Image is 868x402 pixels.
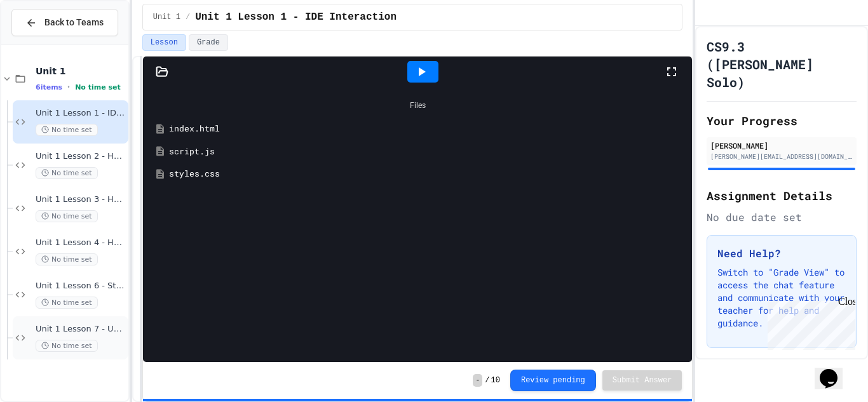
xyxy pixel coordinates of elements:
[169,123,684,135] div: index.html
[36,324,126,335] span: Unit 1 Lesson 7 - UL, OL, LI
[36,281,126,291] span: Unit 1 Lesson 6 - Stations Activity
[5,5,88,81] div: Chat with us now!Close
[36,210,98,222] span: No time set
[613,375,672,385] span: Submit Answer
[11,9,118,36] button: Back to Teams
[36,124,98,136] span: No time set
[149,93,686,117] div: Files
[169,145,684,158] div: script.js
[707,112,857,130] h2: Your Progress
[717,246,846,261] h3: Need Help?
[186,12,190,22] span: /
[44,16,104,29] span: Back to Teams
[815,351,855,389] iframe: chat widget
[473,374,482,387] span: -
[707,37,857,91] h1: CS9.3 ([PERSON_NAME] Solo)
[189,34,228,51] button: Grade
[491,375,500,385] span: 10
[195,10,397,25] span: Unit 1 Lesson 1 - IDE Interaction
[510,370,596,391] button: Review pending
[36,83,62,91] span: 6 items
[707,187,857,204] h2: Assignment Details
[763,296,855,350] iframe: chat widget
[142,34,186,51] button: Lesson
[707,210,857,225] div: No due date set
[36,297,98,309] span: No time set
[75,83,121,91] span: No time set
[67,82,70,92] span: •
[36,151,126,162] span: Unit 1 Lesson 2 - HTML Doc Setup
[36,238,126,248] span: Unit 1 Lesson 4 - Headlines Lab
[36,65,126,77] span: Unit 1
[153,12,180,22] span: Unit 1
[169,168,684,180] div: styles.css
[36,108,126,119] span: Unit 1 Lesson 1 - IDE Interaction
[36,167,98,179] span: No time set
[602,370,682,391] button: Submit Answer
[36,194,126,205] span: Unit 1 Lesson 3 - Headers and Paragraph tags
[710,152,853,161] div: [PERSON_NAME][EMAIL_ADDRESS][DOMAIN_NAME]
[717,266,846,330] p: Switch to "Grade View" to access the chat feature and communicate with your teacher for help and ...
[710,140,853,151] div: [PERSON_NAME]
[36,253,98,265] span: No time set
[36,340,98,352] span: No time set
[485,375,489,385] span: /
